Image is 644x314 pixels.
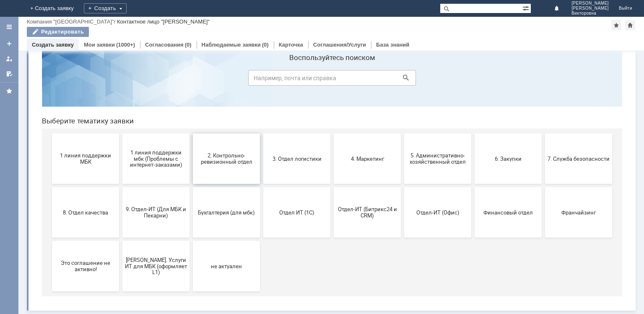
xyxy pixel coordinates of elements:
[84,42,115,48] a: Мои заявки
[301,123,363,129] span: 4. Маркетинг
[158,101,225,151] button: 2. Контрольно-ревизионный отдел
[160,230,222,236] span: не актуален
[231,176,293,183] span: Отдел ИТ (1С)
[160,120,222,132] span: 2. Контрольно-ревизионный отдел
[228,154,295,205] button: Отдел ИТ (1С)
[87,208,154,259] button: [PERSON_NAME]. Услуги ИТ для МБК (оформляет L1)
[439,101,506,151] button: 6. Закупки
[158,154,225,205] button: Бухгалтерия (для мбк)
[299,101,366,151] button: 4. Маркетинг
[371,120,434,132] span: 5. Административно-хозяйственный отдел
[442,123,504,129] span: 6. Закупки
[231,123,293,129] span: 3. Отдел логистики
[625,20,635,30] div: Сделать домашней страницей
[571,6,609,11] span: [PERSON_NAME]
[299,154,366,205] button: Отдел-ИТ (Битрикс24 и CRM)
[522,4,531,12] span: Расширенный поиск
[510,154,577,205] button: Франчайзинг
[90,224,152,243] span: [PERSON_NAME]. Услуги ИТ для МБК (оформляет L1)
[145,42,184,48] a: Согласования
[213,37,381,53] input: Например, почта или справка
[213,21,381,29] label: Воспользуйтесь поиском
[279,42,303,48] a: Карточка
[3,37,16,50] a: Создать заявку
[611,20,621,30] div: Добавить в избранное
[512,123,574,129] span: 7. Служба безопасности
[158,208,225,259] button: не актуален
[371,176,434,183] span: Отдел-ИТ (Офис)
[32,42,74,48] a: Создать заявку
[17,208,84,259] button: Это соглашение не активно!
[228,101,295,151] button: 3. Отдел логистики
[512,176,574,183] span: Франчайзинг
[301,173,363,186] span: Отдел-ИТ (Битрикс24 и CRM)
[19,120,81,132] span: 1 линия поддержки МБК
[571,11,609,16] span: Викторовна
[84,3,127,13] div: Создать
[571,1,609,6] span: [PERSON_NAME]
[19,227,81,240] span: Это соглашение не активно!
[7,84,587,92] header: Выберите тематику заявки
[439,154,506,205] button: Финансовый отдел
[27,18,114,25] a: Компания "[GEOGRAPHIC_DATA]"
[17,101,84,151] button: 1 линия поддержки МБК
[90,173,152,186] span: 9. Отдел-ИТ (Для МБК и Пекарни)
[369,154,436,205] button: Отдел-ИТ (Офис)
[262,42,269,48] div: (0)
[117,18,210,25] div: Контактное лицо "[PERSON_NAME]"
[510,101,577,151] button: 7. Служба безопасности
[3,52,16,65] a: Мои заявки
[3,67,16,81] a: Мои согласования
[17,154,84,205] button: 8. Отдел качества
[87,101,154,151] button: 1 линия поддержки мбк (Проблемы с интернет-заказами)
[87,154,154,205] button: 9. Отдел-ИТ (Для МБК и Пекарни)
[313,42,366,48] a: Соглашения/Услуги
[202,42,261,48] a: Наблюдаемые заявки
[90,116,152,135] span: 1 линия поддержки мбк (Проблемы с интернет-заказами)
[116,42,135,48] div: (1000+)
[376,42,409,48] a: База знаний
[27,18,117,25] div: /
[19,176,81,183] span: 8. Отдел качества
[185,42,192,48] div: (0)
[160,176,222,183] span: Бухгалтерия (для мбк)
[442,176,504,183] span: Финансовый отдел
[369,101,436,151] button: 5. Административно-хозяйственный отдел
